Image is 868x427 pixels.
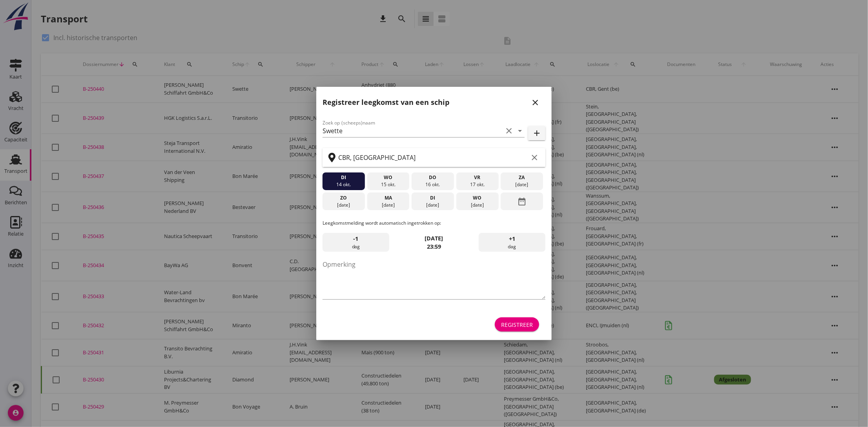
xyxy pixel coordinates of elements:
div: 15 okt. [369,181,407,188]
div: dag [323,233,389,252]
span: +1 [509,235,515,243]
i: arrow_drop_down [515,126,525,136]
div: 14 okt. [325,181,363,188]
i: add [532,128,542,138]
div: di [414,194,452,202]
div: [DATE] [325,202,363,209]
div: ma [369,194,407,202]
button: Registreer [495,317,539,332]
div: di [325,174,363,181]
div: zo [325,194,363,202]
textarea: Opmerking [323,258,545,299]
input: Zoek op (scheeps)naam [323,125,503,137]
div: [DATE] [458,202,497,209]
i: clear [504,126,514,136]
div: 17 okt. [458,181,497,188]
i: close [531,98,540,107]
div: [DATE] [414,202,452,209]
p: Leegkomstmelding wordt automatisch ingetrokken op: [323,220,545,227]
div: vr [458,174,497,181]
strong: 23:59 [427,243,441,250]
span: -1 [354,235,359,243]
div: dag [479,233,545,252]
div: za [503,174,541,181]
strong: [DATE] [425,235,443,242]
div: Registreer [501,321,533,329]
h2: Registreer leegkomst van een schip [323,97,449,108]
i: date_range [517,194,527,209]
div: 16 okt. [414,181,452,188]
input: Zoek op terminal of plaats [338,151,528,164]
i: clear [530,153,539,162]
div: do [414,174,452,181]
div: wo [458,194,497,202]
div: [DATE] [503,181,541,188]
div: wo [369,174,407,181]
div: [DATE] [369,202,407,209]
